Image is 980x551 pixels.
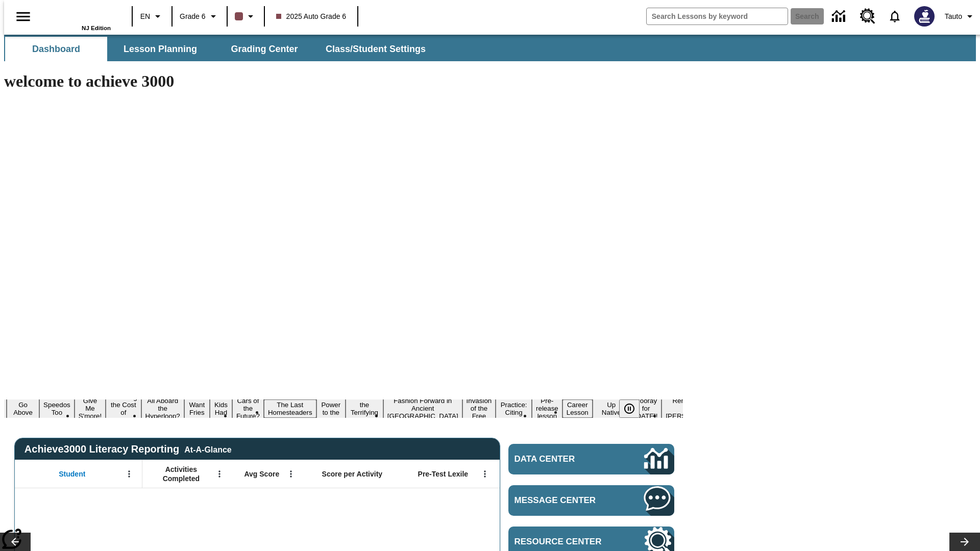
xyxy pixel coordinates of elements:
button: Slide 11 Cars of the Future? [232,395,264,421]
button: Slide 20 Cooking Up Native Traditions [593,392,630,425]
span: Achieve3000 Literacy Reporting [24,443,232,455]
span: Grade 6 [180,11,206,22]
span: Data Center [514,454,610,464]
button: Lesson carousel, Next [949,533,980,551]
a: Message Center [508,485,674,516]
button: Slide 13 Solar Power to the People [316,392,346,425]
h1: welcome to achieve 3000 [4,72,683,91]
button: Open side menu [8,2,38,32]
button: Select a new avatar [908,3,941,30]
button: Grading Center [213,37,315,61]
span: 2025 Auto Grade 6 [276,11,347,22]
div: SubNavbar [4,35,976,61]
button: Profile/Settings [941,7,980,26]
span: Resource Center [514,537,614,547]
a: Resource Center, Will open in new tab [854,3,881,30]
button: Slide 5 Are Speedos Too Speedy? [39,392,75,425]
div: Pause [619,399,650,418]
span: Grading Center [231,43,298,55]
button: Open Menu [212,466,227,482]
span: Dashboard [32,43,80,55]
span: Student [59,469,85,479]
a: Data Center [826,3,854,31]
span: NJ Edition [82,25,111,31]
button: Slide 8 All Aboard the Hyperloop? [141,395,184,421]
div: SubNavbar [4,37,435,61]
span: EN [140,11,150,22]
button: Slide 6 Give Me S'more! [75,395,106,421]
button: Pause [619,399,640,418]
a: Data Center [508,444,674,474]
a: Notifications [881,3,908,30]
button: Class/Student Settings [317,37,434,61]
span: Activities Completed [148,465,215,483]
button: Slide 17 Mixed Practice: Citing Evidence [496,392,532,425]
span: Message Center [514,495,614,506]
button: Slide 9 Do You Want Fries With That? [184,384,210,433]
span: Tauto [945,11,962,22]
button: Lesson Planning [109,37,211,61]
button: Slide 16 The Invasion of the Free CD [462,388,496,429]
button: Slide 14 Attack of the Terrifying Tomatoes [346,392,383,425]
button: Open Menu [477,466,493,482]
span: Pre-Test Lexile [418,469,469,479]
button: Open Menu [283,466,299,482]
img: Avatar [914,6,935,27]
button: Grade: Grade 6, Select a grade [176,7,224,26]
button: Dashboard [5,37,107,61]
button: Slide 18 Pre-release lesson [532,395,562,421]
div: Home [44,4,111,31]
button: Slide 12 The Last Homesteaders [264,399,316,418]
button: Slide 19 Career Lesson [562,399,593,418]
button: Language: EN, Select a language [136,7,168,26]
button: Slide 10 Dirty Jobs Kids Had To Do [210,384,232,433]
span: Avg Score [244,469,279,479]
span: Class/Student Settings [326,43,426,55]
span: Lesson Planning [124,43,197,55]
button: Slide 4 U.S. Soldiers Go Above and Beyond [7,384,39,433]
button: Class color is dark brown. Change class color [231,7,261,26]
button: Slide 22 Remembering Justice O'Connor [661,395,726,421]
span: Score per Activity [322,469,383,479]
button: Open Menu [121,466,137,482]
input: search field [647,8,788,24]
div: At-A-Glance [184,443,231,455]
button: Slide 15 Fashion Forward in Ancient Rome [383,395,462,421]
a: Home [44,5,111,25]
button: Slide 7 Covering the Cost of College [106,392,141,425]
